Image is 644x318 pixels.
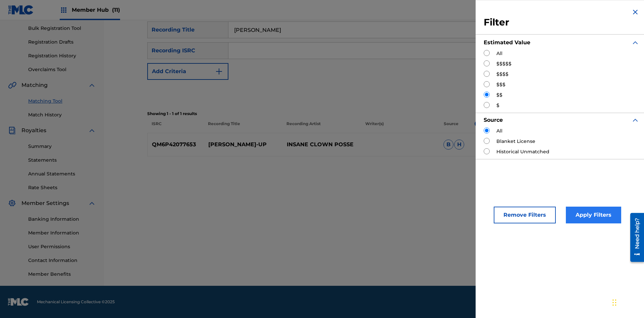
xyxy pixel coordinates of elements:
a: Registration History [28,52,96,59]
img: expand [88,126,96,135]
a: Match History [28,111,96,118]
span: Royalties [21,126,46,135]
a: Statements [28,157,96,164]
button: Add Criteria [147,63,228,80]
a: Annual Statements [28,170,96,177]
a: Rate Sheets [28,184,96,191]
h3: Filter [484,16,639,29]
img: Royalties [8,126,16,135]
a: Member Information [28,229,96,236]
span: Mechanical Licensing Collective © 2025 [37,299,115,305]
label: Blanket License [496,138,535,145]
a: User Permissions [28,243,96,250]
a: Matching Tool [28,98,96,105]
span: Member Settings [21,199,69,207]
strong: Estimated Value [484,39,530,46]
p: [PERSON_NAME]-UP [204,141,282,149]
p: Recording Artist [282,121,361,133]
div: Drag [612,293,616,313]
img: close [631,8,639,16]
a: Registration Drafts [28,39,96,46]
img: MLC Logo [8,5,34,15]
a: Overclaims Tool [28,66,96,73]
span: B [443,140,453,150]
label: $ [496,102,499,109]
label: All [496,127,502,135]
label: $$$ [496,81,505,88]
form: Search Form [147,21,601,107]
p: Writer(s) [361,121,439,133]
a: Bulk Registration Tool [28,25,96,32]
label: $$ [496,92,502,99]
span: Matching [21,81,48,89]
label: All [496,50,502,57]
iframe: Chat Widget [610,286,644,318]
a: Summary [28,143,96,150]
span: Member Hub [72,6,120,14]
label: $$$$ [496,71,508,78]
label: Historical Unmatched [496,148,549,155]
strong: Source [484,117,503,123]
span: (11) [112,7,120,13]
label: $$$$$ [496,60,512,67]
a: Contact Information [28,257,96,264]
img: expand [88,81,96,89]
p: ISRC [147,121,204,133]
img: expand [88,199,96,207]
button: Apply Filters [566,207,621,223]
button: Remove Filters [494,207,556,223]
a: Member Benefits [28,271,96,278]
p: INSANE CLOWN POSSE [282,141,361,149]
img: 9d2ae6d4665cec9f34b9.svg [215,67,223,75]
img: expand [631,116,639,124]
span: ? [475,121,481,127]
p: Recording Title [204,121,282,133]
iframe: Resource Center [625,210,644,265]
span: H [454,140,464,150]
img: Matching [8,81,16,89]
p: Source [444,121,459,133]
img: Top Rightsholders [60,6,68,14]
a: Banking Information [28,216,96,223]
p: QM6P42077653 [148,141,204,149]
img: expand [631,39,639,47]
img: Member Settings [8,199,16,207]
p: Showing 1 - 1 of 1 results [147,111,601,117]
img: logo [8,298,29,306]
